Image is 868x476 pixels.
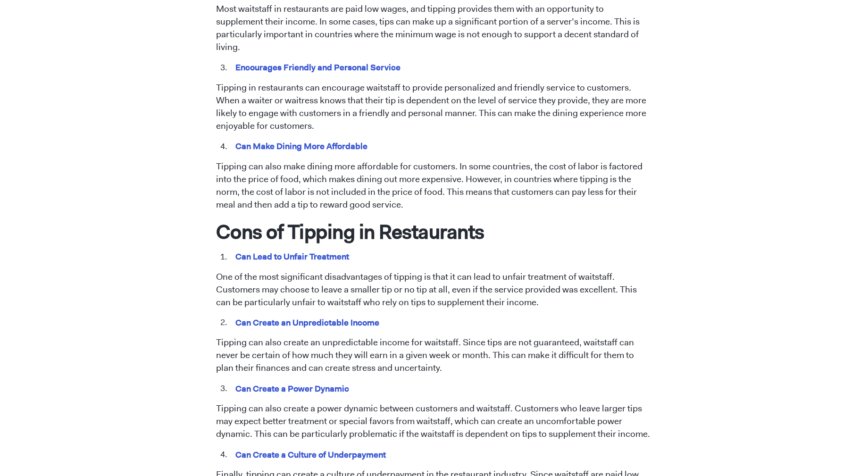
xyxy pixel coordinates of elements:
[216,402,652,441] p: Tipping can also create a power dynamic between customers and waitstaff. Customers who leave larg...
[234,249,351,264] mark: Can Lead to Unfair Treatment
[234,60,402,75] mark: Encourages Friendly and Personal Service
[216,3,652,54] p: Most waitstaff in restaurants are paid low wages, and tipping provides them with an opportunity t...
[216,160,652,211] p: Tipping can also make dining more affordable for customers. In some countries, the cost of labor ...
[234,381,351,396] mark: Can Create a Power Dynamic
[216,336,652,375] p: Tipping can also create an unpredictable income for waitstaff. Since tips are not guaranteed, wai...
[234,315,381,330] mark: Can Create an Unpredictable Income
[234,139,369,153] mark: Can Make Dining More Affordable
[216,82,652,133] p: Tipping in restaurants can encourage waitstaff to provide personalized and friendly service to cu...
[234,447,388,462] mark: Can Create a Culture of Underpayment
[216,219,652,244] h1: Cons of Tipping in Restaurants
[216,271,652,309] p: One of the most significant disadvantages of tipping is that it can lead to unfair treatment of w...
